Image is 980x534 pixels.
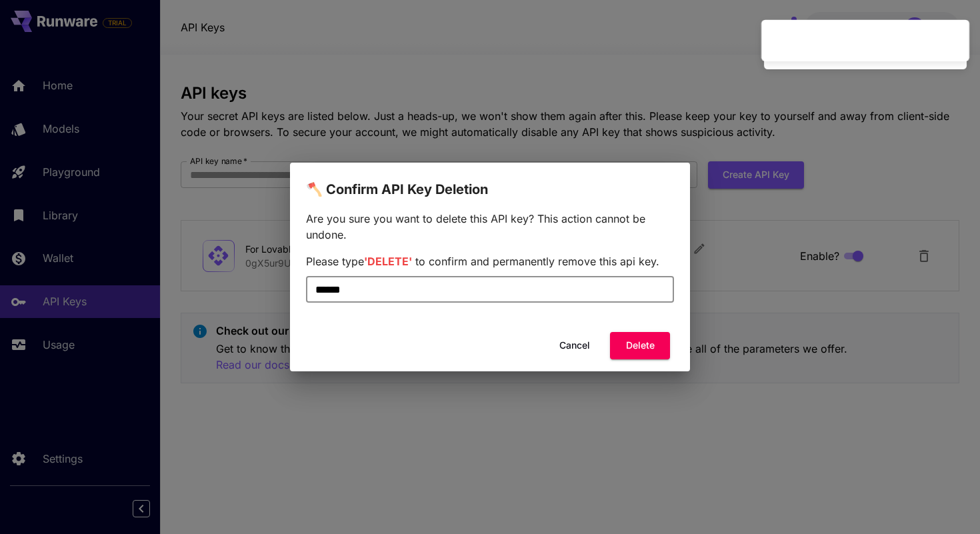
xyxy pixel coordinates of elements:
span: 'DELETE' [364,255,412,268]
p: Are you sure you want to delete this API key? This action cannot be undone. [306,211,674,243]
button: Cancel [545,332,605,359]
h2: 🪓 Confirm API Key Deletion [290,163,690,200]
button: Delete [610,332,670,359]
span: Please type to confirm and permanently remove this api key. [306,255,659,268]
